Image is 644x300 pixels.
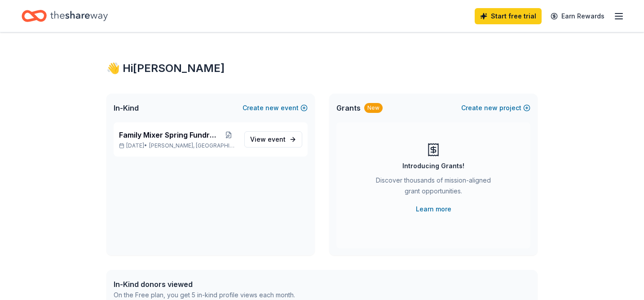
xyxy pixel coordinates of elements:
div: Introducing Grants! [402,161,464,171]
div: New [364,103,383,113]
a: Learn more [416,204,451,215]
div: Discover thousands of mission-aligned grant opportunities. [372,175,494,200]
span: new [265,103,279,113]
button: Createnewproject [461,103,530,113]
span: In-Kind [114,103,139,113]
span: event [268,135,286,143]
div: In-Kind donors viewed [114,279,295,290]
a: View event [244,131,302,148]
button: Createnewevent [243,103,308,113]
a: Start free trial [475,8,542,24]
span: Grants [336,103,361,113]
span: [PERSON_NAME], [GEOGRAPHIC_DATA] [149,142,237,149]
span: new [484,103,498,113]
a: Home [22,5,108,27]
p: [DATE] • [119,142,237,149]
span: View [250,134,286,145]
a: Earn Rewards [545,8,610,24]
span: Family Mixer Spring Fundraiser [119,130,221,140]
div: 👋 Hi [PERSON_NAME] [106,61,538,76]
